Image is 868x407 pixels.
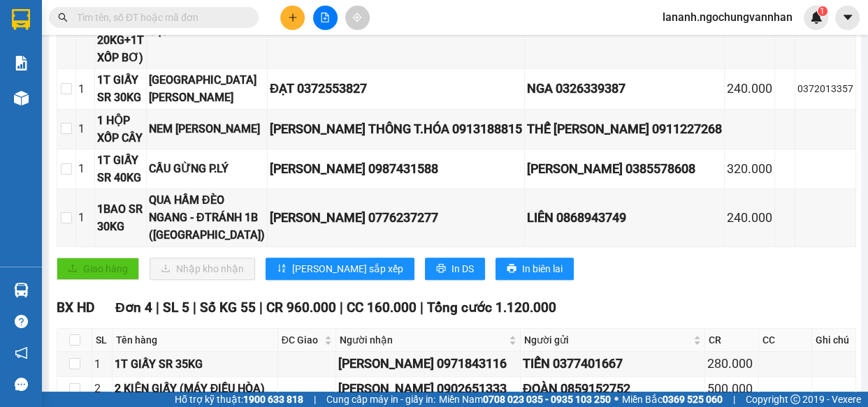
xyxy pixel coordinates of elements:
span: ⚪️ [614,397,619,402]
span: | [193,299,196,316]
span: | [314,392,316,407]
span: Số KG 55 [200,299,256,316]
th: Tên hàng [113,329,278,352]
div: 1T GIẤY SR 30KG [97,71,144,106]
span: caret-down [841,11,854,24]
button: printerIn biên lai [496,258,574,280]
div: [PERSON_NAME] 0971843116 [338,354,518,373]
input: Tìm tên, số ĐT hoặc mã đơn [77,10,242,25]
button: uploadGiao hàng [57,258,139,280]
span: | [420,299,424,316]
div: ĐOÀN 0859152752 [523,379,702,399]
div: 1 [78,209,92,226]
span: SL 5 [163,299,189,316]
div: [PERSON_NAME] 0385578608 [527,159,722,179]
th: CR [705,329,759,352]
span: | [733,392,735,407]
span: message [15,378,28,391]
button: printerIn DS [425,258,485,280]
button: file-add [313,6,338,30]
div: 1T GIẤY SR 40KG [97,151,144,186]
div: [PERSON_NAME] THÔNG T.HÓA 0913188815 [270,119,522,139]
button: aim [345,6,370,30]
img: icon-new-feature [810,11,823,24]
div: [GEOGRAPHIC_DATA][PERSON_NAME] [149,71,265,106]
img: warehouse-icon [14,91,29,105]
span: Người gửi [524,332,690,348]
span: sort-ascending [277,263,287,274]
th: Ghi chú [812,329,856,352]
span: | [156,299,159,316]
div: [PERSON_NAME] 0776237277 [270,208,522,228]
span: lananh.ngochungvannhan [651,8,804,26]
div: CẦU GỪNG P.LÝ [149,160,265,177]
span: CR 960.000 [266,299,336,316]
span: Miền Bắc [622,392,723,407]
div: THẾ [PERSON_NAME] 0911227268 [527,119,722,139]
span: In biên lai [522,261,563,276]
span: CC 160.000 [347,299,417,316]
span: In DS [451,261,474,276]
div: 1 [78,160,92,177]
span: BX HD [57,299,94,316]
div: QUA HẦM ĐÈO NGANG - ĐTRÁNH 1B ([GEOGRAPHIC_DATA]) [149,191,265,244]
img: solution-icon [14,56,29,71]
span: printer [436,263,446,274]
span: Tổng cước 1.120.000 [427,299,556,316]
strong: 0369 525 060 [663,394,723,405]
span: [PERSON_NAME] sắp xếp [292,261,403,276]
div: 1 [78,80,92,98]
div: 1 [94,355,110,373]
div: TIẾN 0377401667 [523,354,702,373]
div: 1 HỘP XỐP CÂY [97,112,144,147]
div: LIÊN 0868943749 [527,208,722,228]
span: copyright [790,394,800,404]
th: SL [92,329,113,352]
img: logo-vxr [12,9,30,30]
div: 1BAO SR 30KG [97,200,144,235]
div: NEM [PERSON_NAME] [149,120,265,138]
span: Cung cấp máy in - giấy in: [326,392,435,407]
div: 2 KIỆN GIẤY (MÁY ĐIỀU HÒA) [115,380,275,397]
span: | [340,299,343,316]
div: 280.000 [707,354,756,373]
button: sort-ascending[PERSON_NAME] sắp xếp [266,258,414,280]
span: plus [288,13,298,22]
sup: 1 [818,6,827,16]
div: 240.000 [727,208,772,228]
button: caret-down [835,6,860,30]
div: 240.000 [727,79,772,98]
div: ĐẠT 0372553827 [270,79,522,98]
div: 1 [78,120,92,138]
strong: 0708 023 035 - 0935 103 250 [483,394,611,405]
div: [PERSON_NAME] 0987431588 [270,159,522,179]
strong: 1900 633 818 [243,394,303,405]
span: Hỗ trợ kỹ thuật: [175,392,303,407]
div: [PERSON_NAME] 0902651333 [338,379,518,399]
span: question-circle [15,315,28,328]
th: CC [759,329,813,352]
div: 500.000 [707,379,756,399]
span: notification [15,346,28,360]
span: file-add [320,13,330,22]
div: 2 [94,380,110,397]
span: search [58,13,68,22]
img: warehouse-icon [14,283,29,297]
span: | [259,299,263,316]
div: 1T GIẤY SR 35KG [115,355,275,373]
button: plus [280,6,305,30]
span: ĐC Giao [282,332,321,348]
span: aim [352,13,362,22]
span: Người nhận [340,332,506,348]
span: printer [507,263,516,274]
div: 320.000 [727,159,772,179]
span: 1 [820,6,825,16]
span: Đơn 4 [115,299,152,316]
div: NGA 0326339387 [527,79,722,98]
div: 0372013357 [797,81,853,96]
button: downloadNhập kho nhận [150,258,255,280]
span: Miền Nam [439,392,611,407]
